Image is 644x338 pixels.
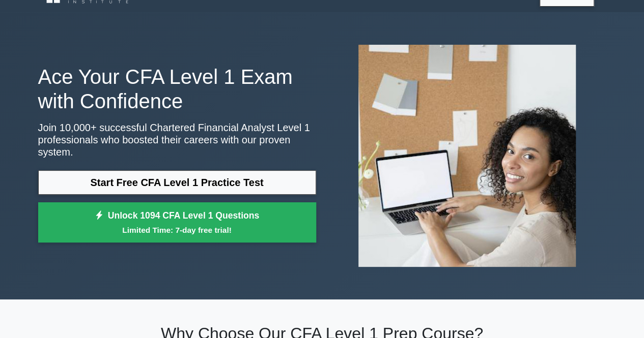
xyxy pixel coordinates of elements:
a: Start Free CFA Level 1 Practice Test [38,170,316,195]
p: Join 10,000+ successful Chartered Financial Analyst Level 1 professionals who boosted their caree... [38,121,316,158]
small: Limited Time: 7-day free trial! [51,224,303,236]
a: Unlock 1094 CFA Level 1 QuestionsLimited Time: 7-day free trial! [38,202,316,243]
h1: Ace Your CFA Level 1 Exam with Confidence [38,65,316,113]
